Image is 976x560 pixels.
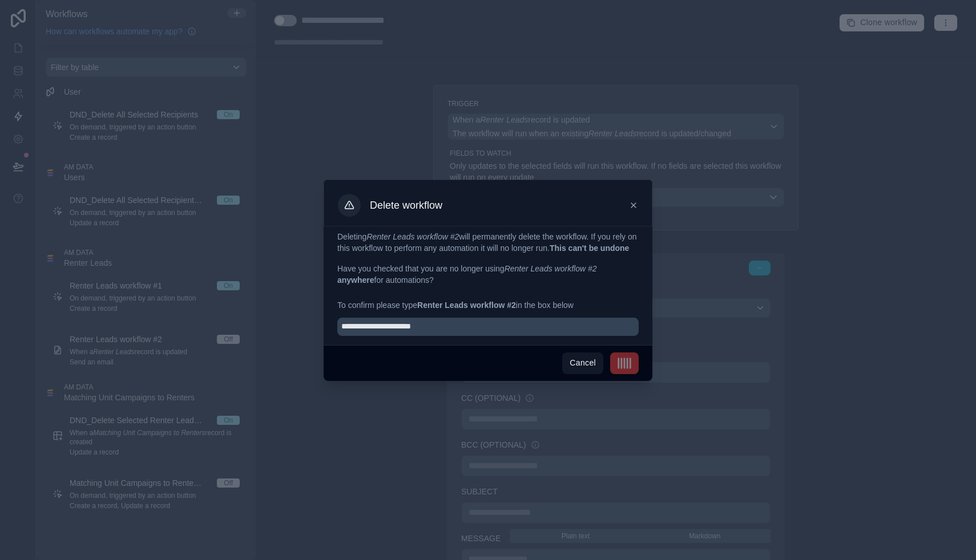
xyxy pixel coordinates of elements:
[562,352,603,374] button: Cancel
[550,244,629,253] strong: This can't be undone
[337,299,639,311] span: To confirm please type in the box below
[337,275,374,285] strong: anywhere
[505,264,597,273] em: Renter Leads workflow #2
[337,231,639,254] p: Deleting will permanently delete the workflow. If you rely on this workflow to perform any automa...
[417,301,516,310] strong: Renter Leads workflow #2
[366,232,459,241] em: Renter Leads workflow #2
[337,263,639,286] p: Have you checked that you are no longer using for automations?
[370,198,442,212] h3: Delete workflow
